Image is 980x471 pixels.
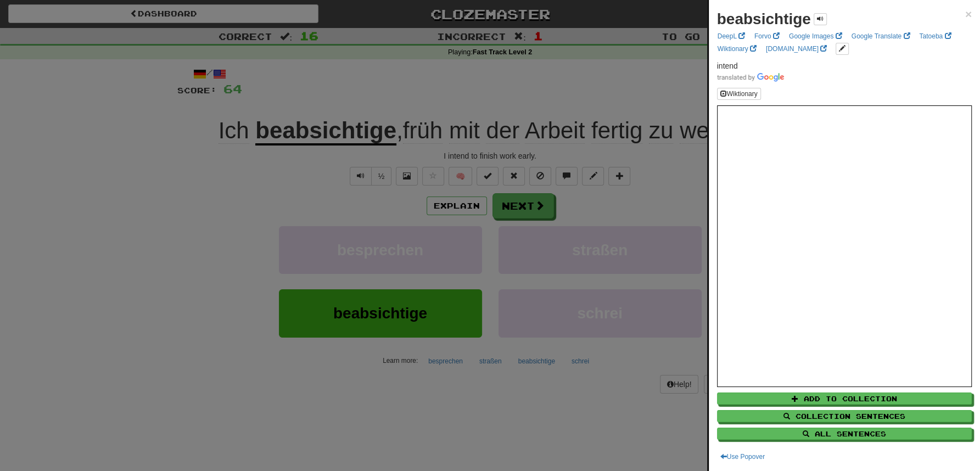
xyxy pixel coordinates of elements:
a: Tatoeba [916,30,954,42]
a: DeepL [714,30,748,42]
button: edit links [836,43,849,55]
button: Collection Sentences [717,410,972,422]
button: All Sentences [717,428,972,440]
a: [DOMAIN_NAME] [763,43,830,55]
a: Google Images [786,30,845,42]
a: Wiktionary [714,43,760,55]
button: Add to Collection [717,392,972,405]
strong: beabsichtige [717,10,811,27]
img: Color short [717,73,784,82]
a: Forvo [751,30,783,42]
button: Use Popover [717,451,768,463]
span: intend [717,61,738,70]
button: Close [965,8,972,20]
span: × [965,8,972,20]
a: Google Translate [848,30,914,42]
button: Wiktionary [717,88,761,100]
